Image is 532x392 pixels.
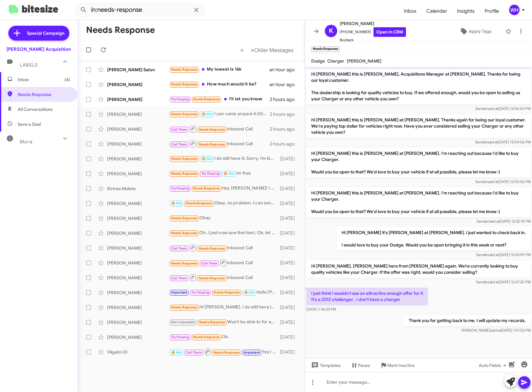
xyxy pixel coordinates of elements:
[171,142,187,146] span: Call Them
[306,288,428,305] p: I just think I wouldn't see an attractive enough offer for it It's a 2012 challenger . I don't ha...
[169,215,279,222] div: Okay
[476,280,531,284] span: Sender [DATE] 12:47:20 PM
[169,333,279,341] div: Ok.
[279,215,300,221] div: [DATE]
[169,229,279,237] div: Oh, I just now saw that text. Ok, let me know. [GEOGRAPHIC_DATA]
[199,142,225,146] span: Needs Response
[107,67,169,73] div: [PERSON_NAME] Salon
[474,360,513,371] button: Auto Fields
[329,26,333,36] span: K
[475,140,531,144] span: Sender [DATE] 12:04:06 PM
[399,2,421,20] a: Inbox
[193,97,220,101] span: Needs Response
[169,185,279,192] div: Hey [PERSON_NAME]! I still have the Taycan. I'm can find a day and time and get back to you to se...
[279,304,300,311] div: [DATE]
[171,231,198,235] span: Needs Response
[373,27,406,37] a: Open in CRM
[171,82,198,86] span: Needs Response
[476,252,531,257] span: Sender [DATE] 12:42:59 PM
[279,275,300,281] div: [DATE]
[107,230,169,236] div: [PERSON_NAME]
[107,245,169,251] div: [PERSON_NAME]
[279,185,300,192] div: [DATE]
[169,319,279,326] div: Won't be able to for about 2 weeks
[387,360,415,371] span: Mark Inactive
[251,46,254,54] span: »
[279,156,300,162] div: [DATE]
[237,44,297,56] nav: Page navigation example
[86,25,155,35] h1: Needs Response
[186,201,212,205] span: Needs Response
[171,128,187,132] span: Call Them
[7,46,71,52] div: [PERSON_NAME] Acquisition
[461,328,531,333] span: [PERSON_NAME] [DATE] 1:51:02 PM
[169,81,269,88] div: How much would it be?
[480,2,504,20] span: Profile
[193,335,220,339] span: Needs Response
[107,141,169,147] div: [PERSON_NAME]
[279,230,300,236] div: [DATE]
[490,328,501,333] span: said at
[20,139,33,145] span: More
[171,172,198,176] span: Needs Response
[421,2,452,20] a: Calendar
[452,2,480,20] a: Insights
[107,185,169,192] div: Elvinse Moleta
[107,319,169,325] div: [PERSON_NAME]
[279,245,300,251] div: [DATE]
[269,67,300,73] div: an hour ago
[487,106,498,111] span: said at
[107,260,169,266] div: [PERSON_NAME]
[169,66,269,73] div: My lowest is 16k
[171,351,182,355] span: 🔥 Hot
[171,216,198,220] span: Needs Response
[171,261,198,265] span: Needs Response
[306,68,531,104] p: Hi [PERSON_NAME] this is [PERSON_NAME], Acquisitions Manager at [PERSON_NAME]. Thanks for being o...
[509,5,520,15] div: WH
[171,68,198,72] span: Needs Response
[479,360,508,371] span: Auto Fields
[107,275,169,281] div: [PERSON_NAME]
[279,260,300,266] div: [DATE]
[171,201,182,205] span: 🔥 Hot
[202,172,220,176] span: Try Pausing
[306,148,531,177] p: Hi [PERSON_NAME] this is [PERSON_NAME] at [PERSON_NAME]. I'm reaching out because I'd like to buy...
[171,112,198,116] span: Needs Response
[404,315,531,326] p: Thank you for getting back to me. I will update my records.
[191,290,209,294] span: Try Pausing
[340,20,406,27] span: [PERSON_NAME]
[169,274,279,281] div: Inbound Call
[107,111,169,117] div: [PERSON_NAME]
[18,91,70,98] span: Needs Response
[171,320,195,324] span: Not-Interested
[488,252,499,257] span: said at
[107,290,169,296] div: [PERSON_NAME]
[18,106,53,112] span: All Conversations
[107,200,169,207] div: [PERSON_NAME]
[169,259,279,267] div: Inbound Call
[8,26,69,41] a: Special Campaign
[171,335,189,339] span: Try Pausing
[107,304,169,311] div: [PERSON_NAME]
[202,112,212,116] span: 🔥 Hot
[193,186,220,190] span: Needs Response
[469,26,491,37] span: Apply Tags
[279,334,300,340] div: [DATE]
[213,351,240,355] span: Needs Response
[346,360,375,371] button: Pause
[169,111,270,118] div: I can come around 4:30 if thats okay
[75,2,205,17] input: Search
[279,290,300,296] div: [DATE]
[270,111,300,117] div: 2 hours ago
[311,46,340,52] small: Needs Response
[487,179,498,184] span: said at
[340,27,406,37] span: [PHONE_NUMBER]
[18,76,70,83] span: Inbox
[311,58,325,64] span: Dodge
[107,349,169,355] div: Vilgelm Ol
[347,58,382,64] span: [PERSON_NAME]
[306,114,531,138] p: Hi [PERSON_NAME] this is [PERSON_NAME] at [PERSON_NAME]. Thanks again for being our loyal custome...
[107,156,169,162] div: [PERSON_NAME]
[169,170,279,177] div: Im free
